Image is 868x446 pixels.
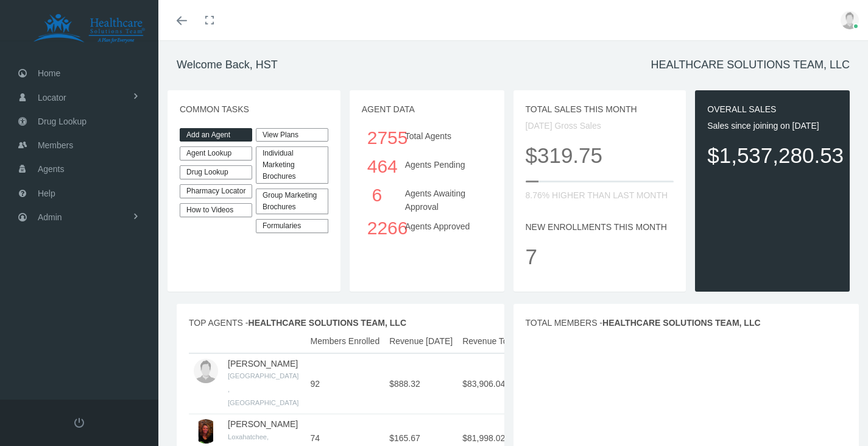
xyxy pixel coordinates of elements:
span: TOP AGENTS - [189,318,406,328]
p: TOTAL MEMBERS - [526,316,847,329]
td: $83,906.04 [457,353,533,414]
span: Locator [38,86,66,109]
p: TOTAL SALES THIS MONTH [526,103,674,116]
p: $1,537,280.53 [707,138,838,172]
div: Formularies [256,219,328,233]
div: 2266 [367,214,387,242]
a: Agent Lookup [180,146,252,160]
div: Agents Pending [396,152,489,181]
span: 8.76% HIGHER THAN LAST MONTH [526,190,668,200]
small: [GEOGRAPHIC_DATA] , [GEOGRAPHIC_DATA] [228,372,298,406]
a: How to Videos [180,203,252,217]
a: [PERSON_NAME] [228,359,298,369]
img: user-placeholder.jpg [841,11,859,29]
div: Individual Marketing Brochures [256,146,328,184]
a: Drug Lookup [180,165,252,179]
p: 7 [526,240,674,273]
th: Revenue To Date [457,329,533,353]
div: Total Agents [396,123,489,152]
td: $888.32 [384,353,457,414]
div: Group Marketing Brochures [256,189,328,214]
img: user-placeholder.jpg [194,359,218,383]
div: Agents Approved [396,214,489,242]
span: Sales since joining on [DATE] [707,121,819,131]
a: Add an Agent [180,128,252,142]
span: [DATE] Gross Sales [526,121,601,131]
span: Drug Lookup [38,110,86,133]
div: 464 [367,152,387,181]
div: 6 [367,181,387,209]
a: [PERSON_NAME] [228,419,298,429]
th: Members Enrolled [306,329,385,353]
img: S_Profile_Picture_10259.jpg [194,419,218,444]
th: Revenue [DATE] [384,329,457,353]
p: AGENT DATA [362,103,492,116]
img: HEALTHCARE SOLUTIONS TEAM, LLC [16,13,162,44]
span: Members [38,134,73,157]
p: COMMON TASKS [180,103,328,116]
p: OVERALL SALES [707,103,838,116]
p: NEW ENROLLMENTS THIS MONTH [526,220,674,234]
a: View Plans [256,128,328,142]
span: HEALTHCARE SOLUTIONS TEAM, LLC [602,318,761,328]
div: Agents Awaiting Approval [396,181,489,214]
h1: HEALTHCARE SOLUTIONS TEAM, LLC [651,59,850,72]
p: $319.75 [526,138,674,172]
span: Help [38,182,55,205]
div: 2755 [367,123,387,152]
span: Agents [38,157,65,181]
h1: Welcome Back, HST [177,59,278,72]
span: Admin [38,206,62,229]
td: 92 [306,353,385,414]
span: Home [38,62,60,85]
a: Pharmacy Locator [180,184,252,198]
span: HEALTHCARE SOLUTIONS TEAM, LLC [249,318,407,328]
